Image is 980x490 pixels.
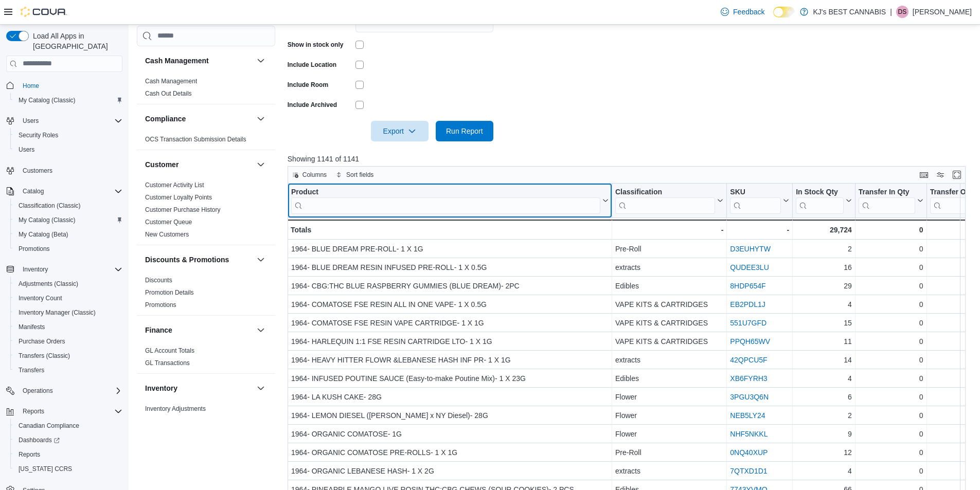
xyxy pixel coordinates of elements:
div: Flower [615,391,723,403]
span: Users [19,146,34,154]
a: Adjustments (Classic) [14,278,82,290]
span: Run Report [446,126,483,136]
div: 1964- LEMON DIESEL ([PERSON_NAME] x NY Diesel)- 28G [291,409,609,422]
button: Enter fullscreen [951,169,963,181]
button: Users [2,114,127,128]
button: Transfers (Classic) [10,349,127,363]
span: Customers [19,164,122,177]
img: Cova [21,7,67,17]
div: Finance [137,344,275,373]
div: 0 [859,409,923,422]
button: Customer [145,159,253,170]
button: Promotions [10,242,127,256]
a: NEB5LY24 [730,411,765,420]
button: Inventory [19,263,52,276]
button: Transfers [10,363,127,377]
p: [PERSON_NAME] [913,6,972,18]
a: Cash Management [145,78,197,85]
div: extracts [615,465,723,477]
div: Pre-Roll [615,243,723,255]
button: Inventory [255,382,267,394]
button: Display options [934,169,947,181]
span: Operations [19,385,122,397]
div: 1964- ORGANIC LEBANESE HASH- 1 X 2G [291,465,609,477]
span: Washington CCRS [14,463,122,475]
p: | [890,6,892,18]
span: Dashboards [14,434,122,446]
span: Promotion Details [145,288,194,297]
button: Cash Management [255,55,267,67]
button: Export [371,121,429,141]
span: My Catalog (Beta) [14,228,122,241]
a: [US_STATE] CCRS [14,463,76,475]
div: 0 [859,372,923,385]
span: Users [23,117,39,125]
h3: Cash Management [145,56,209,66]
span: Canadian Compliance [14,420,122,432]
div: Flower [615,409,723,422]
span: Users [14,143,122,156]
span: Canadian Compliance [19,422,79,430]
span: Inventory Count [14,292,122,304]
button: Users [10,142,127,157]
a: Cash Out Details [145,90,192,97]
div: Cash Management [137,75,275,104]
div: 0 [859,354,923,366]
div: Classification [615,187,715,197]
div: 29,724 [796,224,852,236]
div: 0 [859,280,923,292]
span: Reports [23,407,44,415]
span: [US_STATE] CCRS [19,465,72,473]
h3: Compliance [145,114,186,124]
button: Canadian Compliance [10,419,127,433]
a: NHF5NKKL [730,430,768,438]
a: GL Account Totals [145,347,194,354]
h3: Customer [145,159,179,170]
button: My Catalog (Beta) [10,227,127,242]
button: [US_STATE] CCRS [10,462,127,476]
div: Totals [291,224,609,236]
span: Reports [19,405,122,418]
a: GL Transactions [145,359,190,367]
button: Finance [145,325,253,335]
h3: Inventory [145,383,177,393]
div: 1964- INFUSED POUTINE SAUCE (Easy-to-make Poutine Mix)- 1 X 23G [291,372,609,385]
div: 0 [859,428,923,440]
div: 16 [796,261,852,274]
a: OCS Transaction Submission Details [145,136,246,143]
div: 2 [796,243,852,255]
div: 1964- ORGANIC COMATOSE- 1G [291,428,609,440]
span: Transfers [19,366,44,374]
a: 0NQ40XUP [730,448,768,457]
a: QUDEE3LU [730,263,769,271]
a: Customer Queue [145,219,192,226]
div: Flower [615,428,723,440]
div: - [730,224,789,236]
button: Catalog [19,185,48,197]
span: Customer Queue [145,218,192,226]
p: Showing 1141 of 1141 [288,154,973,164]
a: PPQH65WV [730,337,770,346]
button: Discounts & Promotions [255,253,267,266]
span: Promotions [14,243,122,255]
a: 3PGU3Q6N [730,393,769,401]
span: Purchase Orders [14,335,122,348]
span: Security Roles [19,131,58,139]
a: Transfers (Classic) [14,350,74,362]
div: 4 [796,298,852,311]
span: Sort fields [346,171,373,179]
span: Inventory [19,263,122,276]
span: Home [23,82,39,90]
span: Load All Apps in [GEOGRAPHIC_DATA] [29,31,122,51]
label: Show in stock only [288,41,344,49]
span: Dashboards [19,436,60,444]
a: Dashboards [14,434,64,446]
span: My Catalog (Classic) [14,94,122,106]
p: KJ's BEST CANNABIS [813,6,886,18]
a: Customer Purchase History [145,206,221,213]
div: 0 [859,335,923,348]
a: Feedback [717,2,769,22]
span: Columns [302,171,327,179]
button: Finance [255,324,267,336]
div: 0 [859,465,923,477]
